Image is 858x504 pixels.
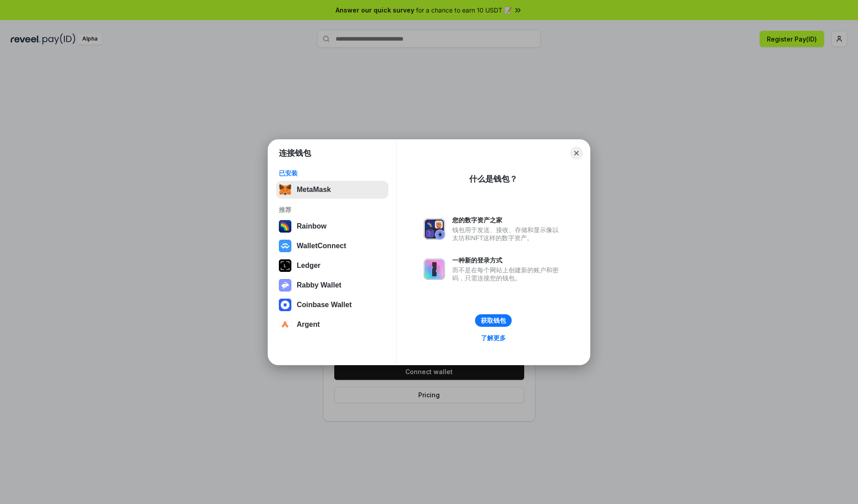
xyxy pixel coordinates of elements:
[276,217,388,235] button: Rainbow
[481,334,506,342] div: 了解更多
[279,318,291,331] img: svg+xml,%3Csvg%20width%3D%2228%22%20height%3D%2228%22%20viewBox%3D%220%200%2028%2028%22%20fill%3D...
[570,147,583,159] button: Close
[276,237,388,255] button: WalletConnect
[279,169,386,177] div: 已安装
[297,262,320,270] div: Ledger
[276,181,388,199] button: MetaMask
[279,279,291,292] img: svg+xml,%3Csvg%20xmlns%3D%22http%3A%2F%2Fwww.w3.org%2F2000%2Fsvg%22%20fill%3D%22none%22%20viewBox...
[424,218,445,240] img: svg+xml,%3Csvg%20xmlns%3D%22http%3A%2F%2Fwww.w3.org%2F2000%2Fsvg%22%20fill%3D%22none%22%20viewBox...
[452,226,563,242] div: 钱包用于发送、接收、存储和显示像以太坊和NFT这样的数字资产。
[276,276,388,294] button: Rabby Wallet
[276,257,388,275] button: Ledger
[297,222,327,230] div: Rainbow
[279,240,291,252] img: svg+xml,%3Csvg%20width%3D%2228%22%20height%3D%2228%22%20viewBox%3D%220%200%2028%2028%22%20fill%3D...
[452,256,563,264] div: 一种新的登录方式
[276,316,388,333] button: Argent
[297,281,341,289] div: Rabby Wallet
[475,332,511,344] a: 了解更多
[452,216,563,224] div: 您的数字资产之家
[297,186,331,194] div: MetaMask
[424,258,445,280] img: svg+xml,%3Csvg%20xmlns%3D%22http%3A%2F%2Fwww.w3.org%2F2000%2Fsvg%22%20fill%3D%22none%22%20viewBox...
[279,183,291,196] img: svg+xml,%3Csvg%20fill%3D%22none%22%20height%3D%2233%22%20viewBox%3D%220%200%2035%2033%22%20width%...
[279,206,386,214] div: 推荐
[276,296,388,314] button: Coinbase Wallet
[297,242,346,250] div: WalletConnect
[279,148,311,158] h1: 连接钱包
[452,266,563,282] div: 而不是在每个网站上创建新的账户和密码，只需连接您的钱包。
[279,299,291,311] img: svg+xml,%3Csvg%20width%3D%2228%22%20height%3D%2228%22%20viewBox%3D%220%200%2028%2028%22%20fill%3D...
[469,174,517,184] div: 什么是钱包？
[297,301,352,309] div: Coinbase Wallet
[297,321,320,329] div: Argent
[279,259,291,272] img: svg+xml,%3Csvg%20xmlns%3D%22http%3A%2F%2Fwww.w3.org%2F2000%2Fsvg%22%20width%3D%2228%22%20height%3...
[481,317,506,325] div: 获取钱包
[279,220,291,233] img: svg+xml,%3Csvg%20width%3D%22120%22%20height%3D%22120%22%20viewBox%3D%220%200%20120%20120%22%20fil...
[475,314,512,327] button: 获取钱包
